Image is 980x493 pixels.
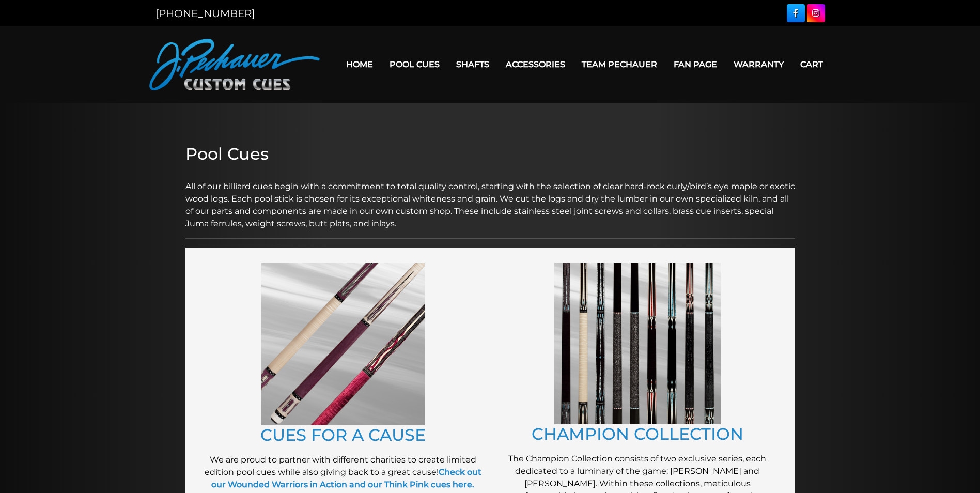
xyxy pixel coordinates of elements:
[155,7,255,20] a: [PHONE_NUMBER]
[185,168,795,230] p: All of our billiard cues begin with a commitment to total quality control, starting with the sele...
[185,144,795,164] h2: Pool Cues
[201,454,485,491] p: We are proud to partner with different charities to create limited edition pool cues while also g...
[338,51,381,78] a: Home
[211,467,481,489] a: Check out our Wounded Warriors in Action and our Think Pink cues here.
[448,51,497,78] a: Shafts
[725,51,792,78] a: Warranty
[532,424,743,444] a: CHAMPION COLLECTION
[573,51,665,78] a: Team Pechauer
[497,51,573,78] a: Accessories
[381,51,448,78] a: Pool Cues
[792,51,831,78] a: Cart
[260,425,426,445] a: CUES FOR A CAUSE
[149,39,320,90] img: Pechauer Custom Cues
[665,51,725,78] a: Fan Page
